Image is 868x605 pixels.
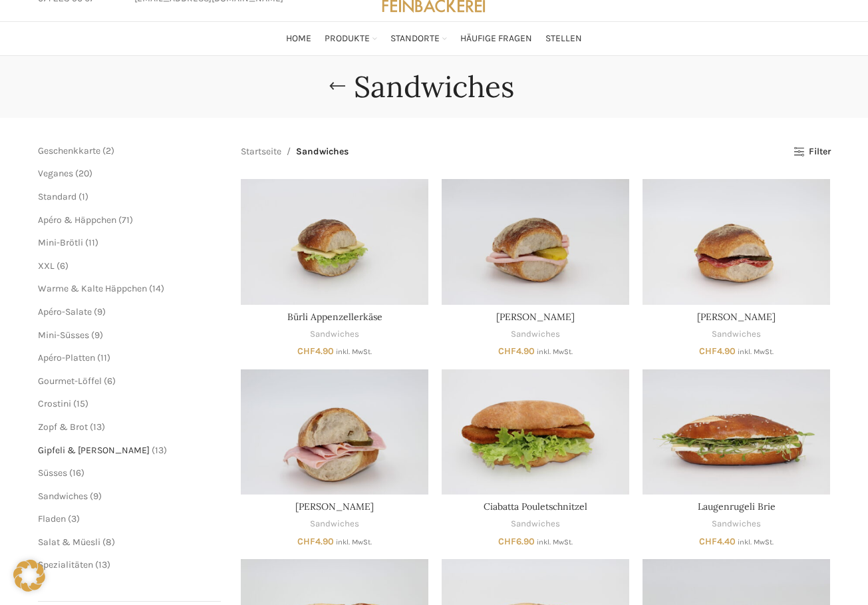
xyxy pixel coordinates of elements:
small: inkl. MwSt. [537,538,573,546]
a: [PERSON_NAME] [697,311,776,323]
span: CHF [699,536,717,547]
a: Salat & Müesli [38,536,100,548]
a: Standorte [390,25,447,52]
a: Bürli Fleischkäse [442,179,629,304]
a: Veganes [38,168,73,179]
a: Sandwiches [38,491,88,502]
span: 13 [93,421,102,433]
small: inkl. MwSt. [336,538,372,546]
a: [PERSON_NAME] [496,311,575,323]
span: 1 [82,191,85,202]
a: Apéro & Häppchen [38,214,116,226]
span: 9 [94,329,100,341]
a: Warme & Kalte Häppchen [38,283,147,294]
span: Produkte [325,33,370,45]
a: Sandwiches [712,328,761,341]
bdi: 4.90 [297,345,334,357]
a: Gipfeli & [PERSON_NAME] [38,445,150,456]
span: 13 [98,559,107,570]
a: Gourmet-Löffel [38,375,102,387]
bdi: 4.90 [297,536,334,547]
a: Apéro-Platten [38,352,95,363]
span: 13 [155,445,164,456]
a: Home [286,25,311,52]
span: 9 [97,306,102,317]
span: 6 [60,260,65,272]
a: Sandwiches [310,518,359,530]
span: CHF [498,536,516,547]
a: Apéro-Salate [38,306,92,317]
span: CHF [699,345,717,357]
span: 11 [88,237,95,248]
a: Ciabatta Pouletschnitzel [442,369,629,495]
a: Mini-Brötli [38,237,83,248]
a: Standard [38,191,76,202]
span: 20 [78,168,89,179]
a: Filter [794,146,830,158]
a: Bürli Appenzellerkäse [287,311,382,323]
span: 9 [93,491,98,502]
nav: Breadcrumb [241,144,349,159]
span: CHF [297,536,315,547]
h1: Sandwiches [354,69,514,104]
a: Produkte [325,25,377,52]
bdi: 4.40 [699,536,736,547]
a: Sandwiches [511,518,560,530]
bdi: 4.90 [498,345,535,357]
small: inkl. MwSt. [537,347,573,356]
small: inkl. MwSt. [738,538,774,546]
small: inkl. MwSt. [336,347,372,356]
span: 8 [106,536,112,548]
small: inkl. MwSt. [738,347,774,356]
a: Laugenrugeli Brie [698,501,776,512]
span: 2 [106,145,111,156]
a: Ciabatta Pouletschnitzel [484,501,587,512]
span: 6 [107,375,112,387]
a: Süsses [38,467,67,479]
span: Spezialitäten [38,559,93,570]
a: Bürli Appenzellerkäse [241,179,428,304]
span: CHF [498,345,516,357]
a: Crostini [38,398,71,409]
span: Stellen [545,33,582,45]
span: Standorte [390,33,440,45]
a: Geschenkkarte [38,145,100,156]
a: Zopf & Brot [38,421,88,433]
span: Häufige Fragen [460,33,532,45]
a: Bürli Schinken [241,369,428,495]
span: CHF [297,345,315,357]
a: Fladen [38,513,66,524]
span: 71 [122,214,130,226]
a: XXL [38,260,55,272]
div: Main navigation [31,25,837,52]
a: Häufige Fragen [460,25,532,52]
span: 14 [152,283,161,294]
span: 15 [76,398,85,409]
a: Sandwiches [511,328,560,341]
a: Laugenrugeli Brie [643,369,830,495]
a: Sandwiches [310,328,359,341]
span: Home [286,33,311,45]
span: 3 [71,513,76,524]
a: Stellen [545,25,582,52]
span: Mini-Süsses [38,329,89,341]
a: Go back [321,73,354,100]
bdi: 4.90 [699,345,736,357]
a: Startseite [241,144,281,159]
a: Bürli Salami [643,179,830,304]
